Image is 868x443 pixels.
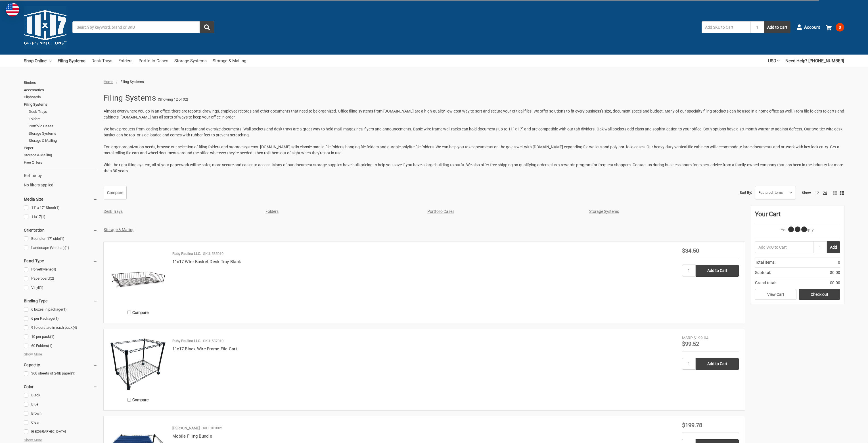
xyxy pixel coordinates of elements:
[755,241,813,253] input: Add SKU to Cart
[24,266,97,273] a: Polyethylene
[29,108,97,115] a: Desk Trays
[203,338,223,344] p: SKU: 587010
[682,247,699,254] span: $34.50
[755,289,796,300] a: View Cart
[24,410,97,417] a: Brown
[24,437,42,443] span: Show More
[830,270,840,276] span: $0.00
[24,196,97,203] h5: Media Size
[202,425,222,431] p: SKU: 101002
[696,358,739,370] input: Add to Cart
[799,289,840,300] a: Check out
[827,241,840,253] button: Add
[702,21,750,33] input: Add SKU to Cart
[104,227,135,232] a: Storage & Mailing
[39,285,43,290] span: (1)
[24,204,97,212] a: 11" x 17" Sheet
[60,236,64,241] span: (1)
[24,315,97,323] a: 6 per Package
[174,55,207,67] a: Storage Systems
[104,144,844,156] p: For larger organization needs, browse our selection of filing folders and storage systems. [DOMAI...
[58,55,85,67] a: Filing Systems
[24,392,97,399] a: Black
[127,311,131,314] input: Compare
[71,371,76,375] span: (1)
[804,24,820,31] span: Account
[24,86,97,94] a: Accessories
[104,126,844,138] p: We have products from leading brands that fit regular and oversize documents. Wall pockets and de...
[41,215,45,219] span: (1)
[110,248,166,305] img: 11x17 Wire Basket Desk Tray Black
[203,251,223,257] p: SKU: 585010
[24,227,97,234] h5: Orientation
[54,316,59,321] span: (1)
[265,209,279,214] a: Folders
[110,335,166,392] img: 11x17 Black Wire Frame File Cart
[72,21,214,33] input: Search by keyword, brand or SKU
[755,227,840,233] p: Your Cart Is Empty.
[104,162,844,174] p: With the right filing system, all of your paperwork will be safer, more secure and easier to acce...
[91,55,112,67] a: Desk Trays
[755,280,776,286] span: Grand total:
[785,55,844,67] a: Need Help? [PHONE_NUMBER]
[65,246,69,250] span: (1)
[427,209,454,214] a: Portfolio Cases
[104,91,156,105] h1: Filing Systems
[104,108,844,120] p: Almost everywhere you go in an office, there are reports, drawings, employee records and other do...
[104,209,123,214] a: Desk Trays
[24,6,66,49] img: 11x17.com
[768,55,779,67] a: USD
[172,425,200,431] p: [PERSON_NAME]
[110,308,166,317] label: Compare
[24,235,97,243] a: Bound on 17" side
[838,259,840,265] span: 0
[815,191,819,195] a: 12
[24,383,97,390] h5: Color
[24,79,97,86] a: Binders
[62,307,67,311] span: (1)
[29,122,97,130] a: Portfolio Cases
[24,55,52,67] a: Shop Online
[172,338,201,344] p: Ruby Paulina LLC.
[55,205,60,210] span: (1)
[172,434,212,439] a: Mobile Filing Bundle
[24,361,97,368] h5: Capacity
[24,93,97,101] a: Clipboards
[826,20,844,35] a: 0
[682,335,693,341] div: MSRP
[24,172,97,188] div: No filters applied
[24,257,97,264] h5: Panel Type
[24,101,97,108] a: Filing Systems
[29,115,97,123] a: Folders
[24,342,97,350] a: 60 Folders
[139,55,168,67] a: Portfolio Cases
[29,137,97,144] a: Storage & Mailing
[118,55,133,67] a: Folders
[110,395,166,404] label: Compare
[24,401,97,408] a: Blue
[836,23,844,32] span: 0
[50,334,55,339] span: (1)
[158,97,188,102] span: (Showing 12 of 32)
[73,325,77,330] span: (4)
[24,275,97,282] a: Paperboard
[589,209,619,214] a: Storage Systems
[755,259,775,265] span: Total Items:
[52,267,56,271] span: (4)
[24,244,97,252] a: Landscape (Vertical)
[127,398,131,402] input: Compare
[48,344,53,348] span: (1)
[24,284,97,292] a: Vinyl
[24,370,97,377] a: 360 sheets of 24lb paper
[120,80,144,84] span: Filing Systems
[6,3,19,16] img: duty and tax information for United States
[24,333,97,341] a: 10 per pack
[830,280,840,286] span: $0.00
[50,276,54,280] span: (2)
[104,80,113,84] a: Home
[29,130,97,137] a: Storage Systems
[24,213,97,221] a: 11x17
